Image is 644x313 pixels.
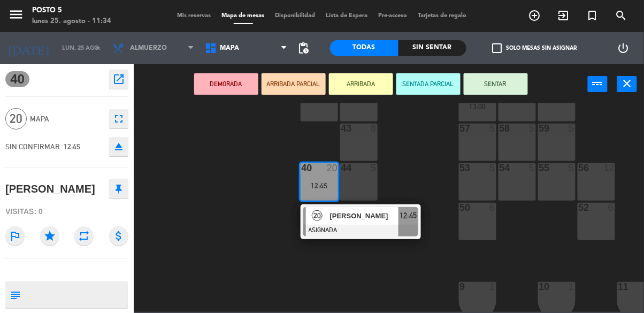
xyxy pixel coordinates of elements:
[297,42,310,55] span: pending_actions
[615,9,628,22] i: search
[398,40,467,56] div: Sin sentar
[539,124,540,133] div: 59
[109,70,128,89] button: open_in_new
[112,112,125,125] i: fullscreen
[5,226,25,246] i: outlined_flag
[617,76,637,92] button: close
[464,73,528,95] button: SENTAR
[341,124,342,133] div: 43
[5,180,95,198] div: [PERSON_NAME]
[5,142,60,151] span: SIN CONFIRMAR
[413,13,472,19] span: Tarjetas de regalo
[172,13,217,19] span: Mis reservas
[312,210,323,221] span: 20
[400,209,417,222] span: 12:45
[528,9,541,22] i: add_circle_outline
[330,40,398,56] div: Todas
[489,282,496,292] div: 1
[5,202,128,221] div: Visitas: 0
[341,163,342,173] div: 44
[569,124,575,133] div: 5
[621,77,634,90] i: close
[321,13,373,19] span: Lista de Espera
[40,226,59,246] i: star
[569,163,575,173] div: 5
[592,77,604,90] i: power_input
[302,163,302,173] div: 40
[396,73,461,95] button: SENTADA PARCIAL
[460,163,461,173] div: 53
[74,226,94,246] i: repeat
[529,124,535,133] div: 5
[588,76,608,92] button: power_input
[569,282,575,292] div: 1
[371,124,377,133] div: 8
[220,44,240,52] span: MAPA
[489,163,496,173] div: 5
[539,282,540,292] div: 10
[91,42,104,55] i: arrow_drop_down
[5,108,27,129] span: 20
[8,6,24,22] i: menu
[270,13,321,19] span: Disponibilidad
[262,73,326,95] button: ARRIBADA PARCIAL
[586,9,599,22] i: turned_in_not
[529,163,535,173] div: 5
[30,113,104,125] span: MAPA
[130,44,167,52] span: Almuerzo
[489,124,496,133] div: 5
[373,13,413,19] span: Pre-acceso
[194,73,258,95] button: DEMORADA
[8,6,24,26] button: menu
[604,163,615,173] div: 12
[493,43,577,53] label: Solo mesas sin asignar
[460,203,461,212] div: 50
[329,73,393,95] button: ARRIBADA
[489,203,496,212] div: 6
[112,73,125,86] i: open_in_new
[459,103,496,110] div: 13:00
[460,124,461,133] div: 57
[539,163,540,173] div: 55
[500,124,500,133] div: 58
[217,13,270,19] span: Mapa de mesas
[493,43,502,53] span: check_box_outline_blank
[557,9,570,22] i: exit_to_app
[617,42,630,55] i: power_settings_new
[608,203,615,212] div: 6
[5,71,29,87] span: 40
[64,142,80,151] span: 12:45
[500,163,500,173] div: 54
[109,226,128,246] i: attach_money
[9,289,21,301] i: subject
[371,163,377,173] div: 5
[109,109,128,128] button: fullscreen
[112,140,125,153] i: eject
[109,137,128,156] button: eject
[460,282,461,292] div: 9
[32,5,111,16] div: Posto 5
[330,210,398,222] span: [PERSON_NAME]
[327,163,338,173] div: 20
[32,16,111,27] div: lunes 25. agosto - 11:34
[301,182,338,189] div: 12:45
